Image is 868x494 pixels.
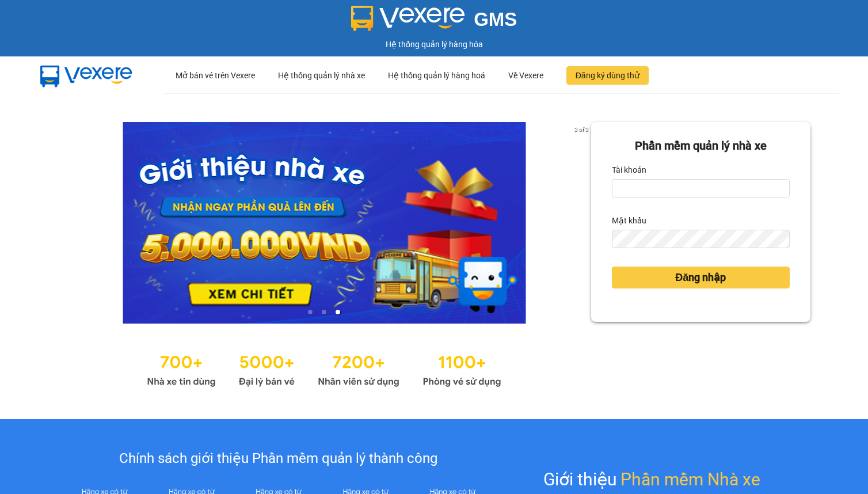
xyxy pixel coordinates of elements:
div: Hệ thống quản lý hàng hóa [3,38,865,51]
div: Giới thiệu [543,466,760,493]
div: Mở bán vé trên Vexere [176,57,255,94]
span: Phần mềm Nhà xe [620,466,760,493]
img: logo 2 [351,6,465,31]
li: slide item 2 [322,310,326,314]
div: Hệ thống quản lý hàng hoá [388,57,485,94]
button: Đăng nhập [612,267,790,288]
label: Mật khẩu [612,211,646,230]
label: Tài khoản [612,161,646,179]
div: Chính sách giới thiệu Phần mềm quản lý thành công [61,448,497,470]
span: Đăng ký dùng thử [576,69,639,82]
span: GMS [474,9,517,30]
li: slide item 3 [336,310,340,314]
span: Đăng nhập [675,269,726,286]
input: Mật khẩu [612,230,790,248]
img: Statistics.png [147,347,501,390]
input: Tài khoản [612,179,790,197]
div: Hệ thống quản lý nhà xe [278,57,365,94]
button: previous slide / item [58,122,74,324]
img: mbUUG5Q.png [29,56,144,94]
p: 3 of 3 [571,122,591,137]
div: Phần mềm quản lý nhà xe [612,137,790,155]
a: GMS [351,17,517,26]
div: Về Vexere [508,57,543,94]
li: slide item 1 [308,310,313,314]
button: next slide / item [575,122,591,324]
button: Đăng ký dùng thử [566,66,649,85]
